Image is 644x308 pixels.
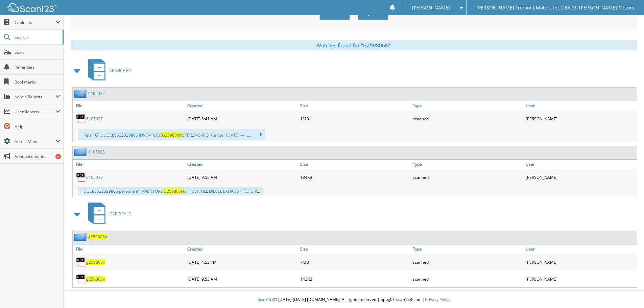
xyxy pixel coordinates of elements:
[299,272,411,286] div: 142KB
[15,94,55,100] span: Admin Reports
[524,112,637,125] div: [PERSON_NAME]
[84,57,132,84] a: SERVICE RO
[186,244,299,254] a: Created
[7,3,57,12] img: scan123-logo-white.svg
[524,255,637,269] div: [PERSON_NAME]
[524,244,637,254] a: User
[524,160,637,169] a: User
[164,188,184,194] span: G259806N
[186,160,299,169] a: Created
[476,6,634,10] span: [PERSON_NAME] Fremont Motors Inc DBA St. [PERSON_NAME] Motors
[162,132,182,138] span: G259806N
[15,109,55,115] span: User Reports
[411,101,524,110] a: Type
[299,112,411,125] div: 1MB
[411,244,524,254] a: Type
[299,160,411,169] a: Size
[411,272,524,286] div: scanned
[78,129,265,140] div: ... fela 1GTUUGE85S2Z329806 INVENTORY: STERLING R/O Number [DATE] —_ ....
[74,89,88,98] img: folder2.png
[55,154,61,159] div: 6
[186,255,299,269] div: [DATE] 4:53 PM
[88,91,105,96] a: 6105037
[86,259,105,265] a: g259806n
[411,170,524,184] div: scanned
[412,6,450,10] span: [PERSON_NAME]
[76,274,86,284] img: PDF.png
[524,101,637,110] a: User
[299,170,411,184] div: 134KB
[258,297,274,302] span: Scan123
[110,68,132,73] span: SERVICE RO
[74,233,88,241] img: folder2.png
[299,101,411,110] a: Size
[186,112,299,125] div: [DATE] 8:41 AM
[524,272,637,286] div: [PERSON_NAME]
[299,255,411,269] div: 7MB
[15,34,59,40] span: Search
[73,244,186,254] a: File
[15,79,60,85] span: Bookmarks
[299,244,411,254] a: Size
[74,148,88,156] img: folder2.png
[15,139,55,144] span: Admin Menu
[110,211,131,217] span: CAR DEALS
[73,101,186,110] a: File
[15,153,60,159] span: Announcements
[76,114,86,124] img: PDF.png
[78,187,263,195] div: ...UGE85S2Z329806 perenne M INVENTORY: #1=DEF: FILL DIESEL EXHAUST FLUID V...
[524,170,637,184] div: [PERSON_NAME]
[88,149,105,155] a: 6105038
[71,40,637,50] div: Matches found for "G259806N"
[86,116,103,122] a: 6105037
[86,174,103,180] a: 6105038
[425,297,450,302] a: Privacy Policy
[76,257,86,267] img: PDF.png
[186,101,299,110] a: Created
[76,172,86,182] img: PDF.png
[411,160,524,169] a: Type
[84,200,131,227] a: CAR DEALS
[15,20,55,25] span: Cabinets
[86,276,105,282] a: g259806n
[88,234,107,240] a: g259806n
[411,112,524,125] div: scanned
[73,160,186,169] a: File
[186,170,299,184] div: [DATE] 9:55 AM
[15,124,60,129] span: Help
[411,255,524,269] div: scanned
[186,272,299,286] div: [DATE] 9:53 AM
[610,276,644,308] iframe: Chat Widget
[15,49,60,55] span: Scan
[15,64,60,70] span: Reminders
[64,291,644,308] div: © [DATE]-[DATE] [DOMAIN_NAME]. All rights reserved | appg01-scan123-com |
